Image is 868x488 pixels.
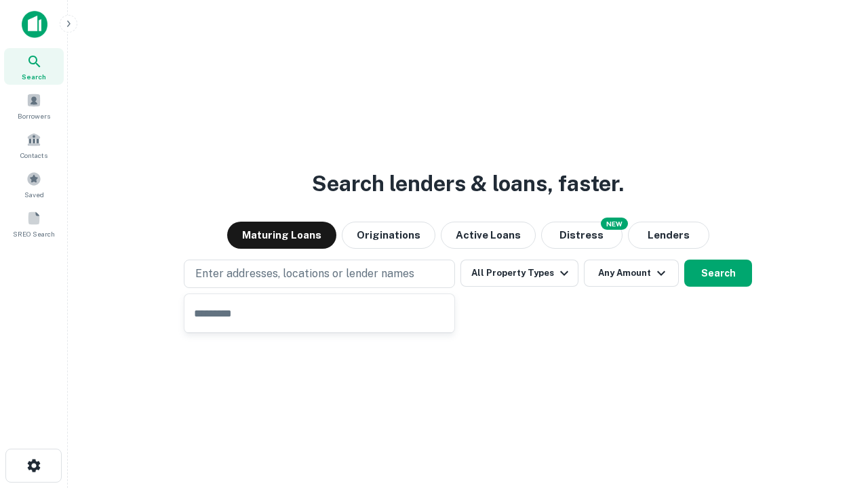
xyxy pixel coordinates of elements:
a: SREO Search [4,205,64,242]
span: SREO Search [13,228,55,239]
a: Borrowers [4,87,64,124]
span: Borrowers [18,110,50,121]
div: NEW [601,218,628,230]
p: Enter addresses, locations or lender names [195,266,414,282]
button: All Property Types [460,260,578,287]
a: Search [4,48,64,85]
button: Maturing Loans [227,222,336,249]
span: Search [22,71,46,82]
button: Enter addresses, locations or lender names [184,260,455,288]
span: Contacts [20,150,47,161]
iframe: Chat Widget [800,380,868,445]
button: Originations [342,222,435,249]
span: Saved [24,189,44,200]
button: Any Amount [584,260,679,287]
h3: Search lenders & loans, faster. [312,167,624,200]
a: Saved [4,166,64,203]
button: Search distressed loans with lien and other non-mortgage details. [541,222,623,249]
button: Active Loans [441,222,536,249]
img: capitalize-icon.png [22,11,47,38]
button: Search [684,260,752,287]
a: Contacts [4,127,64,163]
button: Lenders [628,222,709,249]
